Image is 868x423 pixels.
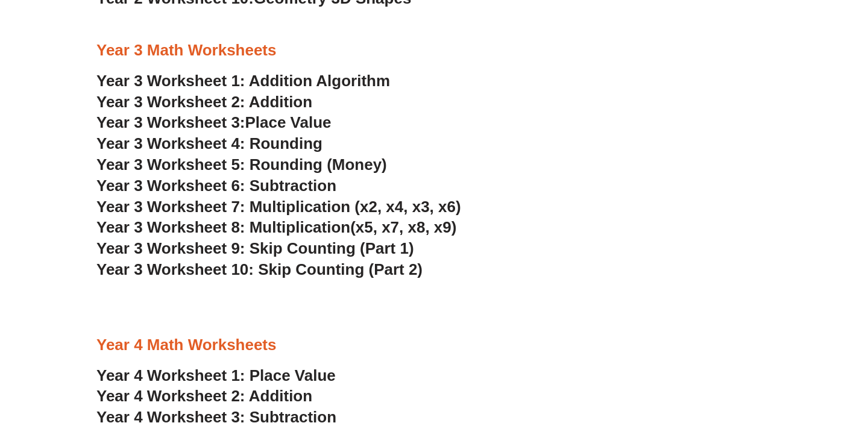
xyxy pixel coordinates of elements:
a: Year 3 Worksheet 2: Addition [96,93,312,111]
a: Year 3 Worksheet 10: Skip Counting (Part 2) [96,260,423,278]
a: Year 3 Worksheet 6: Subtraction [96,177,336,195]
a: Year 4 Worksheet 1: Place Value [96,366,336,384]
span: Year 3 Worksheet 8: Multiplication [96,218,350,236]
a: Year 3 Worksheet 1: Addition Algorithm [96,72,390,90]
a: Year 3 Worksheet 4: Rounding [96,134,322,152]
a: Year 3 Worksheet 7: Multiplication (x2, x4, x3, x6) [96,198,461,216]
h3: Year 4 Math Worksheets [96,335,772,356]
span: (x5, x7, x8, x9) [350,218,456,236]
a: Year 3 Worksheet 3:Place Value [96,113,332,131]
span: Year 3 Worksheet 3: [96,113,245,131]
a: Year 3 Worksheet 9: Skip Counting (Part 1) [96,239,414,257]
a: Year 3 Worksheet 8: Multiplication(x5, x7, x8, x9) [96,218,456,236]
span: Place Value [245,113,332,131]
h3: Year 3 Math Worksheets [96,40,772,61]
iframe: Chat Widget [808,365,868,423]
a: Year 4 Worksheet 2: Addition [96,387,312,405]
a: Year 3 Worksheet 5: Rounding (Money) [96,155,387,174]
